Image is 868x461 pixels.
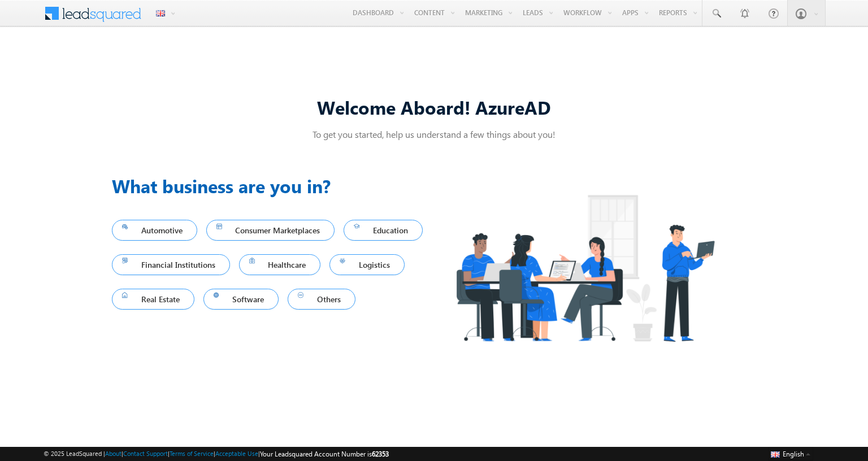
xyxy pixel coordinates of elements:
span: English [783,450,804,458]
span: Healthcare [249,257,311,272]
span: Your Leadsquared Account Number is [260,450,389,458]
span: Software [214,292,269,307]
span: Education [354,223,413,238]
span: Others [298,292,345,307]
button: English [768,447,813,460]
h3: What business are you in? [112,172,434,199]
span: Real Estate [122,292,184,307]
span: © 2025 LeadSquared | | | | | [44,449,389,459]
a: Terms of Service [170,450,214,457]
p: To get you started, help us understand a few things about you! [112,128,756,140]
span: Financial Institutions [122,257,220,272]
a: Contact Support [123,450,168,457]
a: About [105,450,121,457]
span: 62353 [372,450,389,458]
a: Acceptable Use [215,450,258,457]
img: Industry.png [434,172,736,364]
span: Logistics [340,257,394,272]
div: Welcome Aboard! AzureAD [112,95,756,119]
span: Automotive [122,223,187,238]
span: Consumer Marketplaces [216,223,325,238]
